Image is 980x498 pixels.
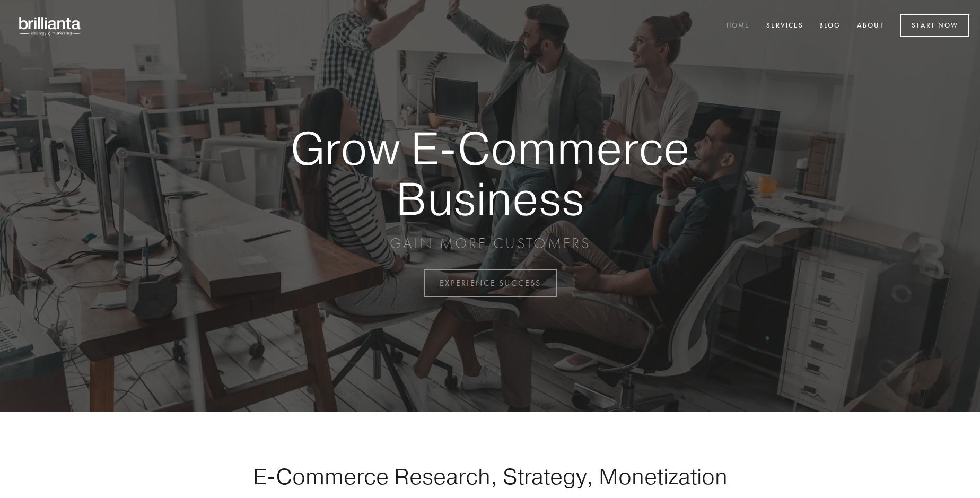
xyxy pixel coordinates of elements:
a: EXPERIENCE SUCCESS [424,269,557,297]
strong: Grow E-Commerce Business [253,123,727,223]
a: Blog [812,18,847,35]
a: Home [720,18,757,35]
p: GAIN MORE CUSTOMERS [253,234,727,253]
a: Services [759,18,810,35]
a: Start Now [900,14,969,37]
h1: E-Commerce Research, Strategy, Monetization [220,463,760,490]
img: brillianta - research, strategy, marketing [11,11,90,41]
a: About [850,18,891,35]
